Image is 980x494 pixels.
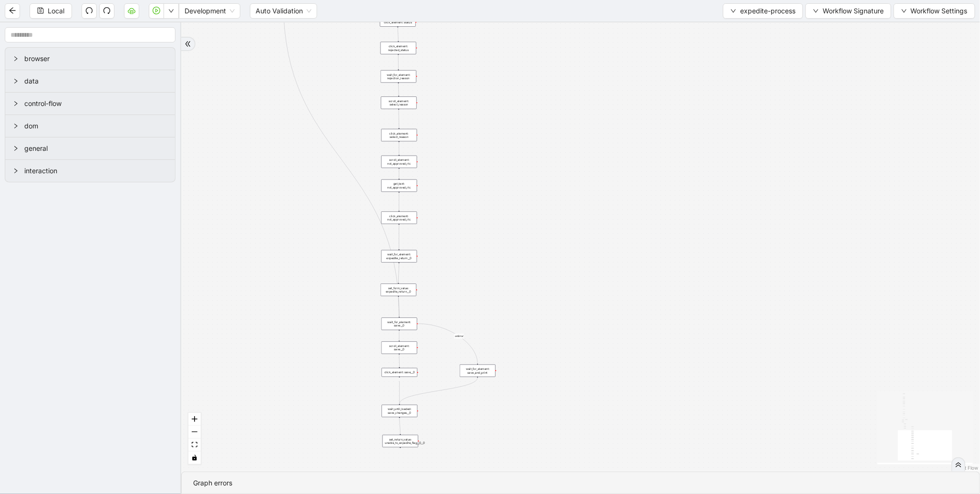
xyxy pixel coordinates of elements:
div: click_element: select_reason [381,129,417,141]
div: scroll_element: select_reason [381,96,417,109]
div: wait_until_loaded: save_changes__0 [382,405,417,417]
div: dom [5,115,175,137]
div: click_element: not_approved_rtc [381,211,417,224]
span: play-circle [153,7,160,14]
span: right [13,56,19,62]
div: wait_for_element: expedite_return__0 [381,250,417,263]
span: Local [48,6,64,16]
g: Edge from set_form_value: expedite_return__0__0 to wait_for_element: save__0 [283,2,399,317]
span: expedite-process [740,6,795,16]
g: Edge from click_element: status to click_element: rejected_status [398,28,398,41]
div: set_form_value: expedite_return__0 [381,284,416,296]
span: Development [185,4,235,18]
button: toggle interactivity [188,452,201,464]
a: React Flow attribution [954,465,979,471]
div: Graph errors [193,478,968,488]
div: browser [5,48,175,70]
span: Workflow Signature [823,6,884,16]
div: wait_for_element: rejection_reason [381,70,416,83]
div: click_element: rejected_status [381,42,416,54]
div: wait_for_element: save__0 [382,318,417,330]
div: set_return_value: unable_to_expedite_flag__0__0plus-circle [382,435,418,447]
button: down [164,3,179,19]
span: browser [24,53,167,64]
div: click_element: status [380,18,416,27]
button: downWorkflow Signature [805,3,891,19]
div: scroll_element: save__0 [382,342,417,354]
div: control-flow [5,93,175,115]
span: right [13,168,19,174]
span: plus-circle [397,451,403,457]
span: right [13,123,19,129]
button: play-circle [149,3,164,19]
g: Edge from wait_for_element: save_and_print to wait_until_loaded: save_changes__0 [400,378,478,404]
span: dom [24,121,167,131]
div: general [5,137,175,159]
span: save [37,7,44,14]
span: double-right [185,41,191,47]
div: get_text: not_approved_rtc [381,179,417,192]
button: downWorkflow Settings [894,3,975,19]
div: click_element: save__0 [382,368,417,377]
div: data [5,70,175,92]
span: double-right [955,462,962,468]
span: redo [103,7,111,14]
button: cloud-server [124,3,139,19]
span: down [168,8,174,14]
span: Auto Validation [256,4,311,18]
span: down [813,8,819,14]
span: right [13,101,19,106]
span: right [13,78,19,84]
button: undo [82,3,97,19]
span: undo [85,7,93,14]
div: scroll_element: not_approved_rtc [381,156,417,168]
span: arrow-left [9,7,16,14]
button: arrow-left [5,3,20,19]
span: down [901,8,907,14]
g: Edge from wait_until_loaded: save_changes__0 to set_return_value: unable_to_expedite_flag__0__0 [400,418,401,434]
span: Workflow Settings [911,6,968,16]
span: control-flow [24,98,167,109]
div: wait_for_element: save_and_print [460,365,495,377]
span: data [24,76,167,86]
button: zoom out [188,426,201,439]
span: cloud-server [128,7,135,14]
button: fit view [188,439,201,452]
div: interaction [5,160,175,182]
button: redo [99,3,114,19]
button: downexpedite-process [723,3,803,19]
button: saveLocal [30,3,72,19]
div: set_return_value: unable_to_expedite_flag__0__0 [382,435,418,447]
button: zoom in [188,413,201,426]
span: right [13,146,19,151]
span: interaction [24,166,167,176]
span: down [731,8,736,14]
span: general [24,143,167,154]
